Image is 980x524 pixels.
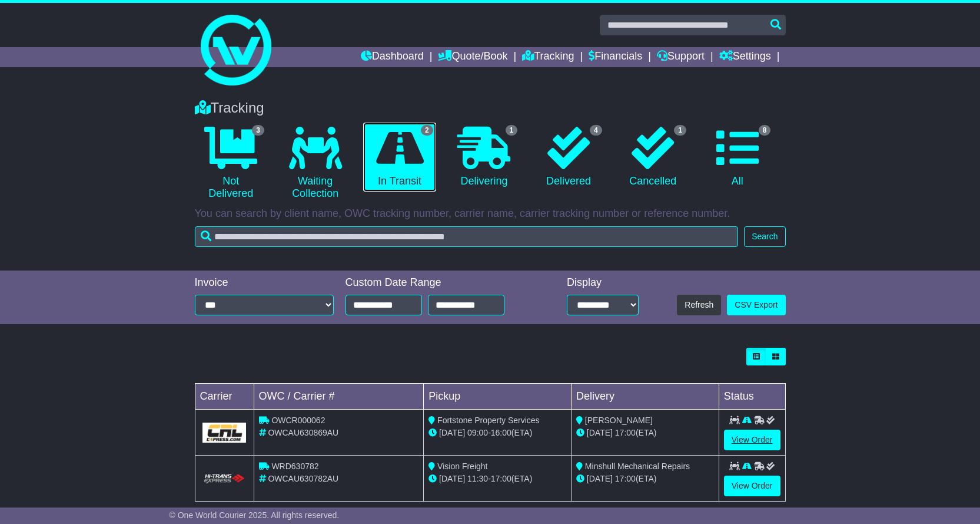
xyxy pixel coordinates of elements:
span: Vision Freight [437,462,487,471]
div: Display [567,276,639,289]
span: 1 [506,125,518,136]
a: Financials [589,47,642,67]
span: [DATE] [439,428,465,437]
span: 16:00 [491,428,511,437]
span: [DATE] [587,428,613,437]
a: Waiting Collection [279,123,351,205]
div: - (ETA) [428,473,566,485]
span: Minshull Mechanical Repairs [585,462,690,471]
a: CSV Export [727,295,785,315]
span: 09:00 [467,428,488,437]
span: OWCAU630869AU [268,428,338,437]
span: 8 [759,125,771,136]
td: Carrier [195,384,254,410]
span: 1 [674,125,686,136]
td: OWC / Carrier # [254,384,424,410]
a: 1 Delivering [448,123,520,192]
span: OWCR000062 [271,416,325,425]
span: 3 [252,125,264,136]
div: Invoice [195,276,334,289]
span: 17:00 [615,428,636,437]
p: You can search by client name, OWC tracking number, carrier name, carrier tracking number or refe... [195,207,786,220]
td: Delivery [571,384,719,410]
span: 17:00 [615,474,636,483]
td: Pickup [424,384,572,410]
a: 2 In Transit [363,123,436,192]
div: (ETA) [576,473,714,485]
a: 4 Delivered [532,123,604,192]
img: GetCarrierServiceLogo [202,423,247,443]
a: 8 All [701,123,773,192]
a: View Order [724,476,780,496]
a: Support [657,47,705,67]
div: Tracking [189,100,792,117]
span: © One World Courier 2025. All rights reserved. [170,510,340,520]
a: Tracking [522,47,574,67]
span: 4 [590,125,602,136]
a: Settings [719,47,771,67]
a: 3 Not Delivered [195,123,267,205]
span: 2 [421,125,433,136]
span: 17:00 [491,474,511,483]
span: [DATE] [439,474,465,483]
button: Refresh [677,295,721,315]
span: 11:30 [467,474,488,483]
img: HiTrans.png [202,473,247,485]
div: Custom Date Range [346,276,534,289]
span: [PERSON_NAME] [585,416,653,425]
a: Dashboard [361,47,424,67]
td: Status [719,384,785,410]
span: Fortstone Property Services [437,416,540,425]
span: WRD630782 [271,462,318,471]
div: (ETA) [576,427,714,439]
a: Quote/Book [438,47,507,67]
button: Search [744,226,785,247]
a: View Order [724,430,780,450]
div: - (ETA) [428,427,566,439]
a: 1 Cancelled [617,123,689,192]
span: OWCAU630782AU [268,474,338,483]
span: [DATE] [587,474,613,483]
